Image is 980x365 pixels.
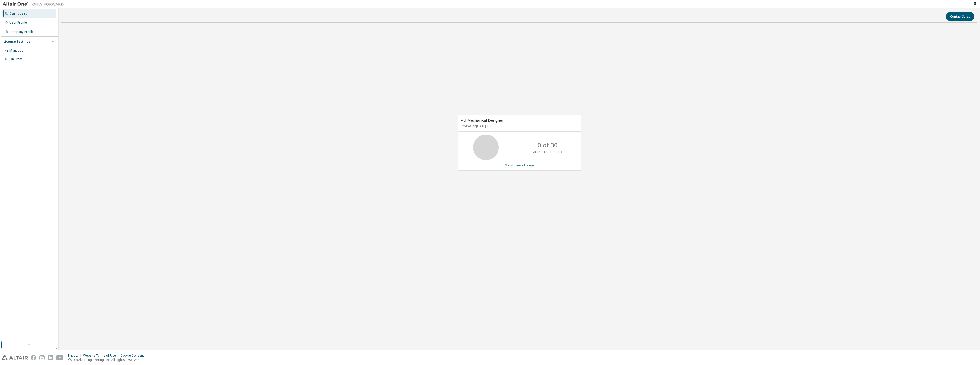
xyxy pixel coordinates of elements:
button: Contact Sales [946,12,974,21]
p: ALTAIR UNITS USED [533,150,562,154]
img: altair_logo.svg [2,355,28,360]
div: Cookie Consent [121,354,147,358]
span: AU Mechanical Designer [461,118,504,123]
p: 0 of 30 [538,141,558,149]
img: linkedin.svg [48,355,53,360]
img: Altair One [3,2,66,7]
div: Website Terms of Use [83,354,121,358]
a: View License Usage [505,163,534,167]
img: facebook.svg [31,355,36,360]
p: © 2025 Altair Engineering, Inc. All Rights Reserved. [68,358,147,362]
div: Managed [9,48,23,53]
img: instagram.svg [39,355,45,360]
div: Dashboard [9,11,27,16]
p: Expires on [DATE] UTC [461,124,577,128]
div: User Profile [9,21,27,25]
div: On Prem [9,57,22,61]
div: Privacy [68,354,83,358]
div: License Settings [3,40,30,44]
img: youtube.svg [56,355,64,360]
div: Company Profile [9,30,34,34]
